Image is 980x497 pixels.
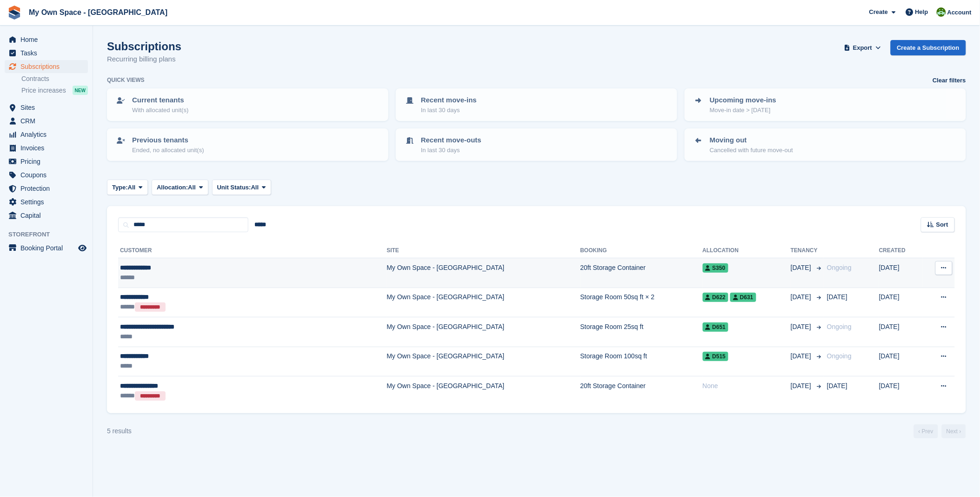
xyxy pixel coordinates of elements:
span: Settings [20,195,76,208]
span: All [251,183,259,192]
div: None [703,381,791,391]
td: Storage Room 25sq ft [580,317,703,347]
a: menu [5,114,88,128]
button: Export [842,40,883,55]
p: In last 30 days [421,146,481,155]
td: 20ft Storage Container [580,258,703,288]
span: D631 [730,293,756,302]
span: Coupons [20,168,76,181]
td: My Own Space - [GEOGRAPHIC_DATA] [387,347,580,376]
h6: Quick views [107,76,145,84]
a: menu [5,209,88,222]
span: Account [947,8,972,17]
p: With allocated unit(s) [132,106,188,115]
th: Created [879,243,923,258]
a: menu [5,242,88,255]
span: Ongoing [827,352,852,360]
p: Upcoming move-ins [710,95,776,106]
td: Storage Room 50sq ft × 2 [580,288,703,317]
p: Cancelled with future move-out [710,146,793,155]
span: Storefront [8,230,93,239]
p: Recent move-outs [421,135,481,146]
th: Tenancy [791,243,823,258]
span: S350 [703,263,728,273]
span: Booking Portal [20,242,76,255]
a: Next [942,424,966,438]
span: [DATE] [791,263,813,273]
span: Sort [936,220,948,229]
a: menu [5,33,88,46]
td: Storage Room 100sq ft [580,347,703,376]
span: Allocation: [157,183,188,192]
th: Customer [118,243,387,258]
th: Site [387,243,580,258]
a: Create a Subscription [891,40,966,55]
a: Current tenants With allocated unit(s) [108,89,387,120]
a: Contracts [21,74,88,83]
a: Clear filters [933,76,966,85]
div: NEW [73,86,88,95]
span: D622 [703,293,729,302]
span: All [128,183,136,192]
a: Preview store [77,242,88,254]
img: Keely [937,7,946,17]
button: Unit Status: All [212,180,271,195]
p: Moving out [710,135,793,146]
span: Unit Status: [217,183,251,192]
a: menu [5,141,88,154]
a: Previous tenants Ended, no allocated unit(s) [108,129,387,160]
a: menu [5,195,88,208]
p: Previous tenants [132,135,204,146]
span: Create [869,7,888,17]
span: Protection [20,182,76,195]
a: menu [5,101,88,114]
span: CRM [20,114,76,128]
td: [DATE] [879,288,923,317]
a: menu [5,60,88,73]
span: Ongoing [827,264,852,271]
p: In last 30 days [421,106,477,115]
a: menu [5,168,88,181]
p: Move-in date > [DATE] [710,106,776,115]
td: 20ft Storage Container [580,376,703,405]
a: menu [5,182,88,195]
a: menu [5,128,88,141]
span: Analytics [20,128,76,141]
span: Sites [20,101,76,114]
p: Current tenants [132,95,188,106]
img: stora-icon-8386f47178a22dfd0bd8f6a31ec36ba5ce8667c1dd55bd0f319d3a0aa187defe.svg [7,6,21,20]
td: My Own Space - [GEOGRAPHIC_DATA] [387,288,580,317]
span: Export [853,43,872,53]
div: 5 results [107,426,132,436]
a: Moving out Cancelled with future move-out [686,129,965,160]
span: [DATE] [791,322,813,332]
a: Price increases NEW [21,85,88,95]
button: Allocation: All [152,180,208,195]
span: Invoices [20,141,76,154]
p: Ended, no allocated unit(s) [132,146,204,155]
a: menu [5,155,88,168]
span: Pricing [20,155,76,168]
a: My Own Space - [GEOGRAPHIC_DATA] [25,5,171,20]
span: D515 [703,352,729,361]
span: All [188,183,196,192]
td: [DATE] [879,317,923,347]
a: Upcoming move-ins Move-in date > [DATE] [686,89,965,120]
span: [DATE] [791,351,813,361]
p: Recurring billing plans [107,54,181,65]
button: Type: All [107,180,148,195]
span: Ongoing [827,323,852,330]
a: menu [5,47,88,60]
span: Tasks [20,47,76,60]
a: Previous [914,424,938,438]
th: Allocation [703,243,791,258]
span: [DATE] [791,381,813,391]
a: Recent move-outs In last 30 days [397,129,676,160]
td: My Own Space - [GEOGRAPHIC_DATA] [387,258,580,288]
td: My Own Space - [GEOGRAPHIC_DATA] [387,376,580,405]
p: Recent move-ins [421,95,477,106]
a: Recent move-ins In last 30 days [397,89,676,120]
td: [DATE] [879,376,923,405]
span: Subscriptions [20,60,76,73]
td: [DATE] [879,258,923,288]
